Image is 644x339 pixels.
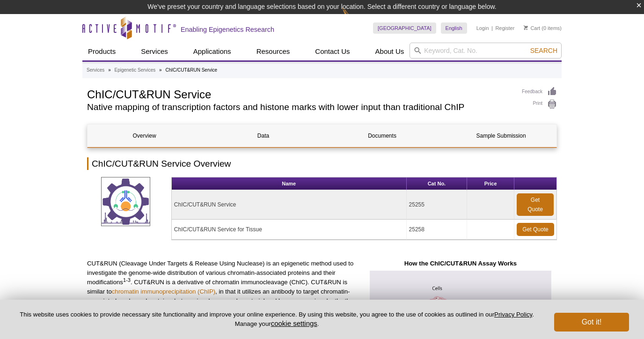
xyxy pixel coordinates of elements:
h2: Enabling Epigenetics Research [181,25,274,34]
button: cookie settings [271,319,317,327]
img: Change Here [342,7,367,29]
h1: ChIC/CUT&RUN Service [87,87,512,101]
a: Feedback [522,87,557,97]
a: Register [495,25,514,31]
a: About Us [370,43,410,60]
a: Login [476,25,489,31]
span: Search [530,47,557,54]
li: (0 items) [524,22,562,34]
img: ChIC/CUT&RUN Service [101,177,150,226]
td: ChIC/CUT&RUN Service [172,190,407,220]
a: Services [87,66,104,74]
li: | [491,22,493,34]
td: 25258 [407,220,468,240]
button: Search [527,46,560,55]
a: Applications [188,43,237,60]
a: Services [135,43,174,60]
img: Your Cart [524,25,528,30]
a: Sample Submission [444,125,558,147]
a: Cart [524,25,540,31]
p: CUT&RUN (Cleavage Under Targets & Release Using Nuclease) is an epigenetic method used to investi... [87,259,357,315]
th: Cat No. [407,177,468,190]
input: Keyword, Cat. No. [410,43,562,59]
strong: How the ChIC/CUT&RUN Assay Works [404,260,517,267]
a: Privacy Policy [494,311,532,318]
li: ChIC/CUT&RUN Service [165,67,217,73]
li: » [159,67,162,73]
a: Overview [88,125,201,147]
th: Price [467,177,514,190]
a: Products [82,43,121,60]
a: English [441,22,467,34]
td: 25255 [407,190,468,220]
a: chromatin immunoprecipitation (ChIP) [112,288,215,295]
td: ChIC/CUT&RUN Service for Tissue [172,220,407,240]
h2: ChIC/CUT&RUN Service Overview [87,157,557,170]
a: Epigenetic Services [114,66,155,74]
a: Get Quote [517,193,554,216]
a: Resources [251,43,296,60]
h2: Native mapping of transcription factors and histone marks with lower input than traditional ChIP [87,103,512,111]
li: » [108,67,111,73]
p: This website uses cookies to provide necessary site functionality and improve your online experie... [15,310,539,328]
button: Got it! [554,313,629,332]
a: Data [206,125,320,147]
th: Name [172,177,407,190]
a: Get Quote [517,223,554,236]
a: Contact Us [309,43,355,60]
a: Print [522,99,557,110]
sup: 1-3 [123,277,131,283]
a: Documents [325,125,439,147]
a: [GEOGRAPHIC_DATA] [373,22,436,34]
